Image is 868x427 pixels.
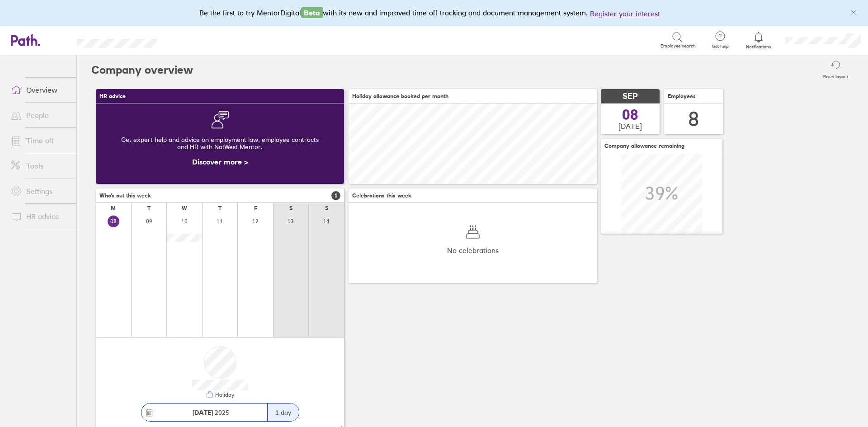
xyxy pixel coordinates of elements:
button: Reset layout [818,56,854,84]
a: Tools [4,157,76,175]
div: Search [181,36,204,44]
span: SEP [623,92,638,101]
span: No celebrations [447,246,499,254]
div: Holiday [213,392,234,398]
div: M [111,205,116,211]
span: 2025 [193,409,229,416]
button: Register your interest [590,8,660,19]
div: Get expert help and advice on employment law, employee contracts and HR with NatWest Mentor. [103,129,337,158]
a: Time off [4,131,76,150]
span: Notifications [744,44,774,50]
div: W [182,205,187,211]
span: Employee search [660,43,696,49]
span: HR advice [99,93,126,99]
span: 1 [331,191,340,200]
div: S [325,205,328,211]
span: 08 [622,108,638,122]
div: S [289,205,292,211]
span: Beta [301,7,323,18]
label: Reset layout [818,71,854,80]
span: Employees [668,93,696,99]
a: Discover more > [192,157,248,166]
div: F [254,205,257,211]
a: Notifications [744,31,774,50]
div: 8 [688,108,699,131]
a: Overview [4,81,76,99]
a: HR advice [4,207,76,225]
span: Company allowance remaining [604,143,684,149]
div: T [218,205,222,211]
span: Who's out this week [99,192,151,199]
div: T [147,205,151,211]
a: People [4,106,76,124]
strong: [DATE] [193,408,213,417]
div: 1 day [267,404,299,421]
h2: Company overview [91,56,193,84]
div: Be the first to try MentorDigital with its new and improved time off tracking and document manage... [199,7,669,19]
span: [DATE] [618,122,642,130]
span: Celebrations this week [352,192,411,199]
span: Get help [706,44,735,49]
a: Settings [4,182,76,200]
span: Holiday allowance booked per month [352,93,448,99]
